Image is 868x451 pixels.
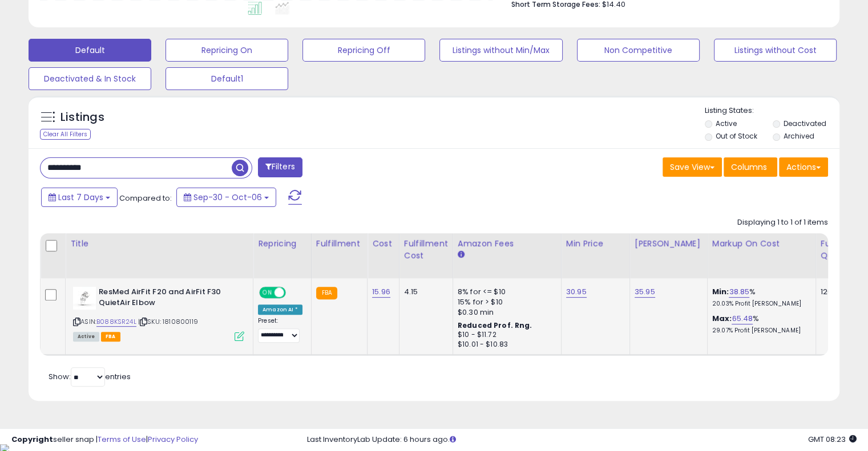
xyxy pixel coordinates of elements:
[635,238,703,250] div: [PERSON_NAME]
[458,297,552,307] div: 15% for > $10
[821,287,856,297] div: 126
[779,157,828,177] button: Actions
[138,317,198,326] span: | SKU: 1810800119
[404,287,444,297] div: 4.15
[73,332,99,342] span: All listings currently available for purchase on Amazon
[40,129,91,140] div: Clear All Filters
[258,317,302,343] div: Preset:
[712,327,807,335] p: 29.07% Profit [PERSON_NAME]
[458,307,552,318] div: $0.30 min
[165,39,288,62] button: Repricing On
[458,238,556,250] div: Amazon Fees
[99,287,237,311] b: ResMed AirFit F20 and AirFit F30 QuietAir Elbow
[176,188,276,207] button: Sep-30 - Oct-06
[439,39,562,62] button: Listings without Min/Max
[307,434,857,445] div: Last InventoryLab Update: 6 hours ago.
[712,314,807,335] div: %
[193,192,262,203] span: Sep-30 - Oct-06
[258,238,306,250] div: Repricing
[712,238,811,250] div: Markup on Cost
[821,238,860,262] div: Fulfillable Quantity
[566,286,587,298] a: 30.95
[73,287,244,340] div: ASIN:
[119,193,172,204] span: Compared to:
[458,287,552,297] div: 8% for <= $10
[663,157,722,177] button: Save View
[714,39,837,62] button: Listings without Cost
[260,288,274,298] span: ON
[783,131,814,141] label: Archived
[635,286,655,298] a: 35.95
[737,217,828,228] div: Displaying 1 to 1 of 1 items
[372,238,394,250] div: Cost
[29,39,151,62] button: Default
[458,340,552,350] div: $10.01 - $10.83
[724,157,777,177] button: Columns
[712,286,729,297] b: Min:
[258,304,302,315] div: Amazon AI *
[458,330,552,340] div: $10 - $11.72
[712,300,807,308] p: 20.03% Profit [PERSON_NAME]
[716,119,737,128] label: Active
[11,434,198,445] div: seller snap | |
[58,192,103,203] span: Last 7 Days
[458,320,532,330] b: Reduced Prof. Rng.
[302,39,425,62] button: Repricing Off
[70,238,248,250] div: Title
[284,288,302,298] span: OFF
[11,434,53,445] strong: Copyright
[60,109,104,125] h5: Listings
[707,233,815,278] th: The percentage added to the cost of goods (COGS) that forms the calculator for Min & Max prices.
[716,131,757,141] label: Out of Stock
[731,161,767,173] span: Columns
[729,286,749,298] a: 38.85
[712,287,807,308] div: %
[808,434,857,445] span: 2025-10-14 08:23 GMT
[404,238,448,262] div: Fulfillment Cost
[712,313,732,324] b: Max:
[49,371,131,382] span: Show: entries
[316,238,362,250] div: Fulfillment
[705,105,839,116] p: Listing States:
[577,39,700,62] button: Non Competitive
[458,250,465,260] small: Amazon Fees.
[258,157,302,177] button: Filters
[165,67,288,90] button: Default1
[98,434,146,445] a: Terms of Use
[101,332,120,342] span: FBA
[372,286,390,298] a: 15.96
[41,188,118,207] button: Last 7 Days
[29,67,151,90] button: Deactivated & In Stock
[316,287,337,299] small: FBA
[96,317,136,327] a: B088KSR24L
[148,434,198,445] a: Privacy Policy
[566,238,625,250] div: Min Price
[783,119,826,128] label: Deactivated
[73,287,96,310] img: 31Mv+C7Cu0L._SL40_.jpg
[732,313,753,324] a: 65.48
